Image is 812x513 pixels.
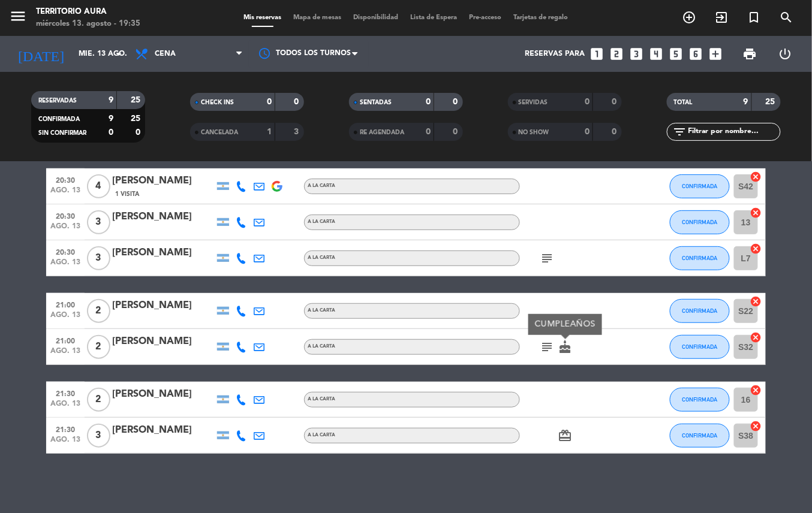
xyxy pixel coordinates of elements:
[558,428,572,443] i: card_giftcard
[750,331,762,343] i: cancel
[36,18,140,30] div: miércoles 13. agosto - 19:35
[50,311,80,325] span: ago. 13
[670,174,730,198] button: CONFIRMADA
[201,99,234,105] span: CHECK INS
[50,400,80,414] span: ago. 13
[308,397,335,402] span: A LA CARTA
[464,14,508,21] span: Pre-acceso
[50,222,80,236] span: ago. 13
[612,128,619,136] strong: 0
[348,14,405,21] span: Disponibilidad
[609,46,625,62] i: looks_two
[747,10,762,25] i: turned_in_not
[131,114,143,123] strong: 25
[155,50,176,58] span: Cena
[708,46,724,62] i: add_box
[115,189,139,199] span: 1 Visita
[109,114,113,123] strong: 9
[670,424,730,448] button: CONFIRMADA
[294,98,302,106] strong: 0
[308,219,335,224] span: A LA CARTA
[87,424,110,448] span: 3
[87,388,110,412] span: 2
[649,46,664,62] i: looks_4
[9,41,73,67] i: [DATE]
[308,344,335,349] span: A LA CARTA
[426,128,431,136] strong: 0
[50,245,80,258] span: 20:30
[360,99,392,105] span: SENTADAS
[750,207,762,219] i: cancel
[682,10,697,25] i: add_circle_outline
[38,116,80,122] span: CONFIRMADA
[750,171,762,183] i: cancel
[750,384,762,396] i: cancel
[629,46,645,62] i: looks_3
[267,98,272,106] strong: 0
[87,174,110,198] span: 4
[612,98,619,106] strong: 0
[519,99,548,105] span: SERVIDAS
[308,433,335,437] span: A LA CARTA
[50,333,80,347] span: 21:00
[453,98,460,106] strong: 0
[778,47,792,61] i: power_settings_new
[540,251,554,265] i: subject
[267,128,272,136] strong: 1
[670,299,730,323] button: CONFIRMADA
[38,130,86,136] span: SIN CONFIRMAR
[238,14,288,21] span: Mis reservas
[670,210,730,234] button: CONFIRMADA
[585,128,590,136] strong: 0
[112,334,214,349] div: [PERSON_NAME]
[750,420,762,432] i: cancel
[272,181,282,192] img: google-logo.png
[131,96,143,104] strong: 25
[688,46,704,62] i: looks_6
[201,129,238,135] span: CANCELADA
[308,183,335,188] span: A LA CARTA
[674,99,693,105] span: TOTAL
[87,210,110,234] span: 3
[87,299,110,323] span: 2
[112,173,214,189] div: [PERSON_NAME]
[50,436,80,449] span: ago. 13
[519,129,549,135] span: NO SHOW
[50,173,80,186] span: 20:30
[112,387,214,402] div: [PERSON_NAME]
[682,307,718,314] span: CONFIRMADA
[682,396,718,403] span: CONFIRMADA
[50,347,80,361] span: ago. 13
[112,298,214,313] div: [PERSON_NAME]
[87,246,110,270] span: 3
[669,46,684,62] i: looks_5
[528,314,602,335] div: CUMPLEAÑOS
[50,297,80,311] span: 21:00
[682,432,718,439] span: CONFIRMADA
[308,255,335,260] span: A LA CARTA
[50,186,80,200] span: ago. 13
[50,209,80,222] span: 20:30
[136,128,143,137] strong: 0
[508,14,575,21] span: Tarjetas de regalo
[50,422,80,436] span: 21:30
[558,340,572,354] i: cake
[682,219,718,225] span: CONFIRMADA
[405,14,464,21] span: Lista de Espera
[590,46,605,62] i: looks_one
[38,98,77,104] span: RESERVADAS
[112,47,126,61] i: arrow_drop_down
[766,98,778,106] strong: 25
[525,50,585,58] span: Reservas para
[50,258,80,272] span: ago. 13
[112,245,214,261] div: [PERSON_NAME]
[36,6,140,18] div: TERRITORIO AURA
[670,335,730,359] button: CONFIRMADA
[682,343,718,350] span: CONFIRMADA
[288,14,348,21] span: Mapa de mesas
[744,98,748,106] strong: 9
[585,98,590,106] strong: 0
[112,423,214,438] div: [PERSON_NAME]
[670,388,730,412] button: CONFIRMADA
[109,128,113,137] strong: 0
